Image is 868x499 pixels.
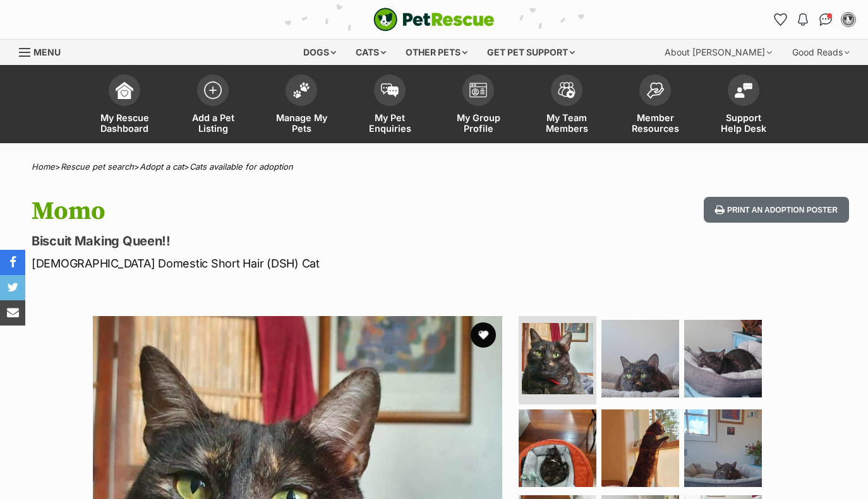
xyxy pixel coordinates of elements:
span: My Rescue Dashboard [96,112,153,134]
button: My account [838,9,859,30]
img: logo-cat-932fe2b9b8326f06289b0f2fb663e598f794de774fb13d1741a6617ecf9a85b4.svg [373,8,495,32]
p: [DEMOGRAPHIC_DATA] Domestic Short Hair (DSH) Cat [32,255,529,272]
a: Home [32,161,55,172]
button: Notifications [793,9,813,30]
a: My Team Members [522,68,611,143]
button: favourite [471,322,496,348]
img: chat-41dd97257d64d25036548639549fe6c8038ab92f7586957e7f3b1b290dea8141.svg [819,13,833,26]
img: add-pet-listing-icon-0afa8454b4691262ce3f59096e99ab1cd57d4a30225e0717b998d2c9b9846f56.svg [204,81,222,99]
a: Adopt a cat [140,161,184,172]
span: Member Resources [627,112,684,134]
span: My Team Members [538,112,595,134]
img: notifications-46538b983faf8c2785f20acdc204bb7945ddae34d4c08c2a6579f10ce5e182be.svg [798,13,808,26]
a: Cats available for adoption [190,161,293,172]
a: Favourites [770,9,790,30]
a: My Pet Enquiries [346,68,434,143]
img: member-resources-icon-8e73f808a243e03378d46382f2149f9095a855e16c252ad45f914b54edf8863c.svg [646,82,664,99]
a: PetRescue [373,8,495,32]
span: My Pet Enquiries [361,112,418,134]
a: Conversations [816,9,836,30]
img: Photo of Momo [601,409,679,487]
a: Support Help Desk [699,68,788,143]
img: Photo of Momo [684,320,762,397]
h1: Momo [32,197,529,226]
div: Cats [347,40,395,65]
img: Photo of Momo [601,320,679,397]
img: Sonja Olsen profile pic [842,13,855,26]
span: Add a Pet Listing [184,112,241,134]
img: group-profile-icon-3fa3cf56718a62981997c0bc7e787c4b2cf8bcc04b72c1350f741eb67cf2f40e.svg [469,83,487,98]
span: Menu [33,47,61,57]
a: Member Resources [611,68,699,143]
span: Manage My Pets [273,112,330,134]
div: Other pets [397,40,476,65]
a: Rescue pet search [61,161,134,172]
img: team-members-icon-5396bd8760b3fe7c0b43da4ab00e1e3bb1a5d9ba89233759b79545d2d3fc5d0d.svg [558,82,576,98]
img: Photo of Momo [684,409,762,487]
button: Print an adoption poster [704,197,849,223]
span: Support Help Desk [715,112,772,134]
img: Photo of Momo [519,409,596,487]
img: Photo of Momo [522,323,593,394]
a: Manage My Pets [257,68,346,143]
div: About [PERSON_NAME] [656,40,781,65]
a: My Rescue Dashboard [80,68,169,143]
ul: Account quick links [770,9,859,30]
a: Add a Pet Listing [169,68,257,143]
img: pet-enquiries-icon-7e3ad2cf08bfb03b45e93fb7055b45f3efa6380592205ae92323e6603595dc1f.svg [381,83,399,97]
div: Dogs [294,40,345,65]
a: My Group Profile [434,68,522,143]
a: Menu [19,40,69,62]
img: manage-my-pets-icon-02211641906a0b7f246fdf0571729dbe1e7629f14944591b6c1af311fb30b64b.svg [292,82,310,98]
img: dashboard-icon-eb2f2d2d3e046f16d808141f083e7271f6b2e854fb5c12c21221c1fb7104beca.svg [116,81,133,99]
div: Get pet support [478,40,584,65]
p: Biscuit Making Queen!! [32,232,529,250]
div: Good Reads [783,40,859,65]
img: help-desk-icon-fdf02630f3aa405de69fd3d07c3f3aa587a6932b1a1747fa1d2bba05be0121f9.svg [735,83,752,98]
span: My Group Profile [450,112,507,134]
